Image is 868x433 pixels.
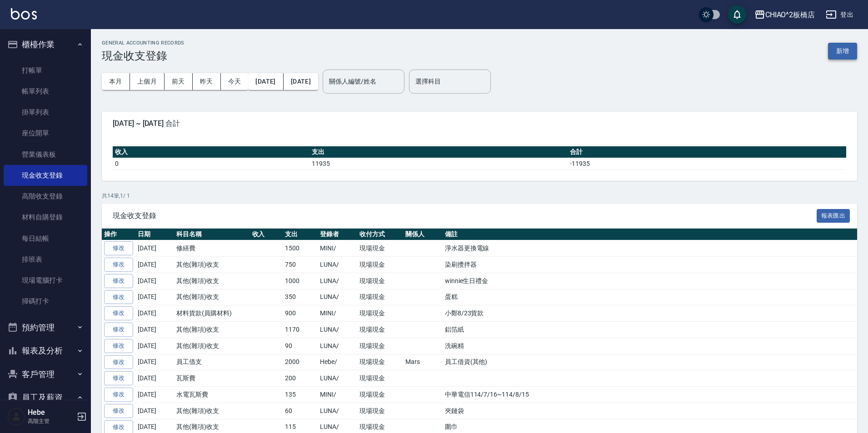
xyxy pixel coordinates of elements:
td: LUNA/ [318,289,357,305]
button: save [728,5,746,24]
button: 本月 [102,73,130,90]
a: 修改 [104,290,133,304]
p: 共 14 筆, 1 / 1 [102,192,857,200]
td: LUNA/ [318,370,357,387]
h3: 現金收支登錄 [102,50,185,62]
td: 員工借資(其他) [443,354,857,370]
td: 小鄭8/23貨款 [443,305,857,322]
button: 上個月 [130,73,165,90]
td: 90 [283,338,318,354]
td: 1000 [283,273,318,289]
a: 修改 [104,258,133,272]
td: 現場現金 [357,387,403,403]
td: LUNA/ [318,338,357,354]
th: 科目名稱 [174,229,250,240]
td: [DATE] [135,240,174,257]
td: [DATE] [135,387,174,403]
a: 帳單列表 [4,81,87,102]
th: 登錄者 [318,229,357,240]
td: LUNA/ [318,273,357,289]
td: 水電瓦斯費 [174,387,250,403]
td: 現場現金 [357,403,403,419]
td: 350 [283,289,318,305]
th: 支出 [283,229,318,240]
a: 新增 [828,46,857,55]
td: 現場現金 [357,273,403,289]
td: [DATE] [135,370,174,387]
a: 修改 [104,355,133,369]
button: [DATE] [248,73,283,90]
td: [DATE] [135,354,174,370]
button: 預約管理 [4,316,87,339]
a: 材料自購登錄 [4,207,87,228]
a: 修改 [104,371,133,385]
td: 現場現金 [357,240,403,257]
td: 修繕費 [174,240,250,257]
span: [DATE] ~ [DATE] 合計 [113,119,846,128]
td: 11935 [309,158,568,169]
td: 中華電信114/7/16~114/8/15 [443,387,857,403]
th: 收付方式 [357,229,403,240]
td: LUNA/ [318,403,357,419]
td: 現場現金 [357,322,403,338]
img: Person [7,408,25,426]
a: 修改 [104,388,133,402]
td: 200 [283,370,318,387]
td: 材料貨款(員購材料) [174,305,250,322]
a: 修改 [104,323,133,337]
th: 備註 [443,229,857,240]
span: 現金收支登錄 [113,211,817,220]
td: Hebe/ [318,354,357,370]
td: 其他(雜項)收支 [174,338,250,354]
a: 排班表 [4,249,87,270]
p: 高階主管 [28,417,74,425]
td: 900 [283,305,318,322]
td: 其他(雜項)收支 [174,289,250,305]
td: 其他(雜項)收支 [174,322,250,338]
a: 每日結帳 [4,228,87,249]
td: [DATE] [135,305,174,322]
td: [DATE] [135,257,174,273]
a: 修改 [104,306,133,320]
button: 前天 [165,73,193,90]
td: MINI/ [318,387,357,403]
a: 高階收支登錄 [4,186,87,207]
td: 1170 [283,322,318,338]
td: 現場現金 [357,257,403,273]
td: 1500 [283,240,318,257]
a: 修改 [104,241,133,255]
button: 報表及分析 [4,339,87,363]
td: 現場現金 [357,370,403,387]
button: 員工及薪資 [4,386,87,409]
th: 收入 [113,146,309,158]
td: 750 [283,257,318,273]
a: 打帳單 [4,60,87,81]
td: 淨水器更換電線 [443,240,857,257]
a: 現金收支登錄 [4,165,87,186]
td: 135 [283,387,318,403]
a: 現場電腦打卡 [4,270,87,291]
td: 夾鏈袋 [443,403,857,419]
td: 現場現金 [357,289,403,305]
td: 蛋糕 [443,289,857,305]
h5: Hebe [28,408,74,417]
td: 現場現金 [357,305,403,322]
td: [DATE] [135,403,174,419]
td: [DATE] [135,322,174,338]
td: winnie生日禮金 [443,273,857,289]
button: 新增 [828,43,857,60]
td: [DATE] [135,289,174,305]
td: MINI/ [318,240,357,257]
a: 座位開單 [4,123,87,144]
td: [DATE] [135,273,174,289]
td: 2000 [283,354,318,370]
th: 合計 [568,146,846,158]
td: LUNA/ [318,322,357,338]
td: LUNA/ [318,257,357,273]
button: 登出 [822,6,857,23]
td: 瓦斯費 [174,370,250,387]
button: CHIAO^2板橋店 [751,5,819,24]
td: 洗碗精 [443,338,857,354]
img: Logo [11,8,37,20]
h2: GENERAL ACCOUNTING RECORDS [102,40,185,46]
